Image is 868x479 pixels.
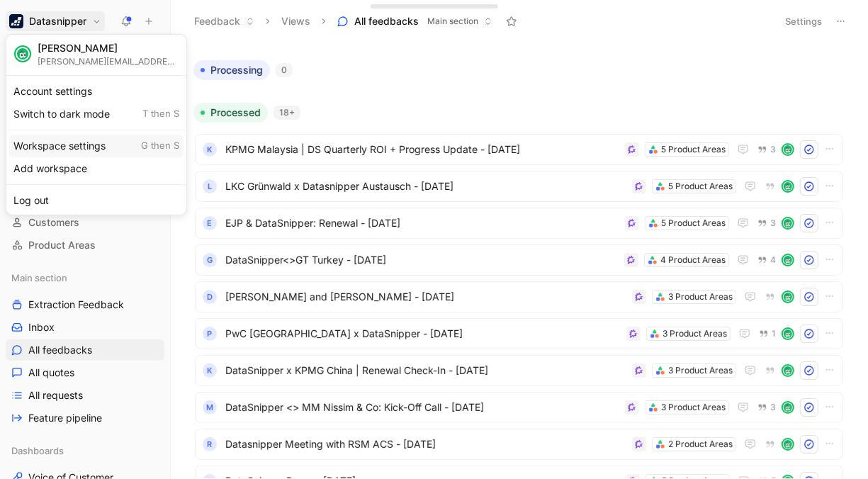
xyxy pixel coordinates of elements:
[16,47,30,61] img: avatar
[9,157,184,180] div: Add workspace
[9,189,184,212] div: Log out
[9,135,184,157] div: Workspace settings
[6,34,187,215] div: DatasnipperDatasnipper
[9,80,184,103] div: Account settings
[141,140,179,152] span: G then S
[38,56,179,67] div: [PERSON_NAME][EMAIL_ADDRESS][DOMAIN_NAME]
[142,108,179,120] span: T then S
[38,42,179,55] div: [PERSON_NAME]
[9,103,184,125] div: Switch to dark mode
